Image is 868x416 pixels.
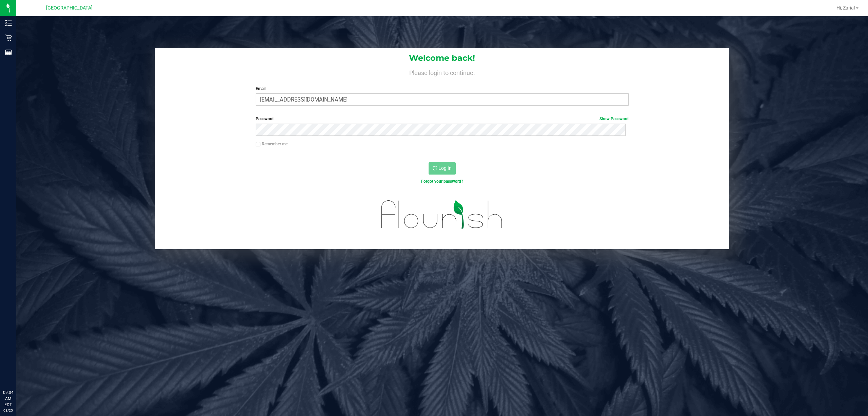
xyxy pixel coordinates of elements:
h1: Welcome back! [155,54,730,62]
h4: Please login to continue. [155,68,730,76]
a: Forgot your password? [421,179,463,184]
span: Hi, Zaria! [836,5,855,11]
inline-svg: Inventory [5,20,12,26]
img: flourish_logo.svg [370,192,514,238]
p: 09:04 AM EDT [3,390,13,408]
inline-svg: Reports [5,49,12,56]
input: Remember me [256,142,260,147]
a: Show Password [599,116,629,121]
button: Log In [429,162,456,175]
span: [GEOGRAPHIC_DATA] [46,5,93,11]
iframe: Resource center [7,362,27,382]
span: Password [256,116,274,121]
label: Email [256,86,629,92]
p: 08/25 [3,408,13,413]
span: Log In [438,165,452,171]
label: Remember me [256,141,288,147]
inline-svg: Retail [5,34,12,41]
